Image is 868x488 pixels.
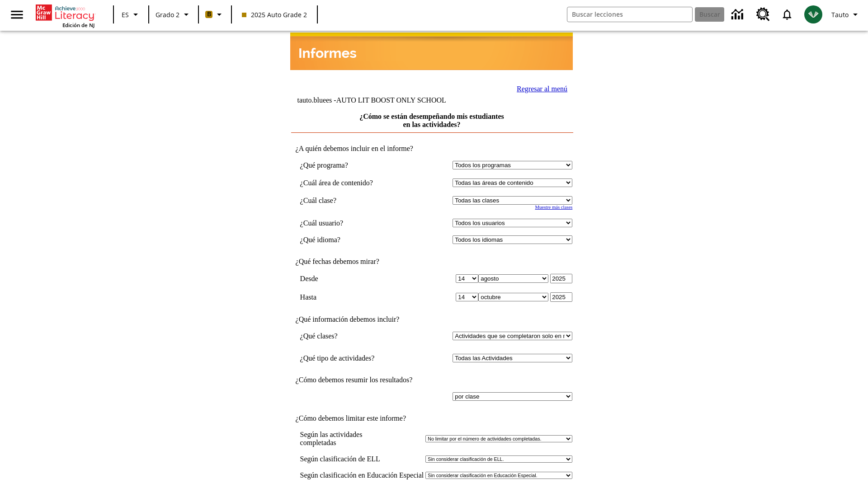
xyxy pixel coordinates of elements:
span: Edición de NJ [62,22,94,28]
td: Desde [300,274,402,283]
a: Regresar al menú [517,85,567,93]
td: ¿Qué tipo de actividades? [300,354,402,362]
td: ¿Cómo debemos resumir los resultados? [291,376,573,384]
span: Grado 2 [156,10,179,19]
div: Portada [36,3,94,28]
button: Grado: Grado 2, Elige un grado [152,6,195,23]
td: ¿Cuál usuario? [300,219,402,227]
input: Buscar campo [567,7,692,22]
td: Según las actividades completadas [300,431,424,447]
a: Notificaciones [775,3,799,26]
img: avatar image [804,5,822,23]
a: ¿Cómo se están desempeñando mis estudiantes en las actividades? [359,113,504,128]
td: ¿Qué clases? [300,332,402,340]
span: 2025 Auto Grade 2 [242,10,307,19]
td: ¿Qué programa? [300,161,402,169]
td: ¿Cómo debemos limitar este informe? [291,414,573,422]
img: header [290,33,573,70]
nobr: ¿Cuál área de contenido? [300,179,373,187]
button: Escoja un nuevo avatar [799,3,828,26]
td: Según clasificación de ELL [300,455,424,463]
button: Abrir el menú lateral [4,1,30,28]
td: ¿Qué fechas debemos mirar? [291,258,573,266]
td: ¿Cuál clase? [300,196,402,205]
td: Según clasificación en Educación Especial [300,471,424,479]
td: ¿Qué información debemos incluir? [291,315,573,324]
td: tauto.bluees - [297,96,463,104]
td: ¿A quién debemos incluir en el informe? [291,145,573,153]
td: Hasta [300,292,402,302]
span: ES [122,10,129,19]
td: ¿Qué idioma? [300,235,402,244]
button: Boost El color de la clase es anaranjado claro. Cambiar el color de la clase. [202,6,228,23]
button: Perfil/Configuración [828,6,864,23]
nobr: AUTO LIT BOOST ONLY SCHOOL [336,96,446,104]
a: Centro de información [726,2,751,27]
a: Muestre más clases [535,205,572,210]
span: B [207,9,211,20]
button: Lenguaje: ES, Selecciona un idioma [117,6,146,23]
a: Centro de recursos, Se abrirá en una pestaña nueva. [751,2,775,27]
span: Tauto [831,10,849,19]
